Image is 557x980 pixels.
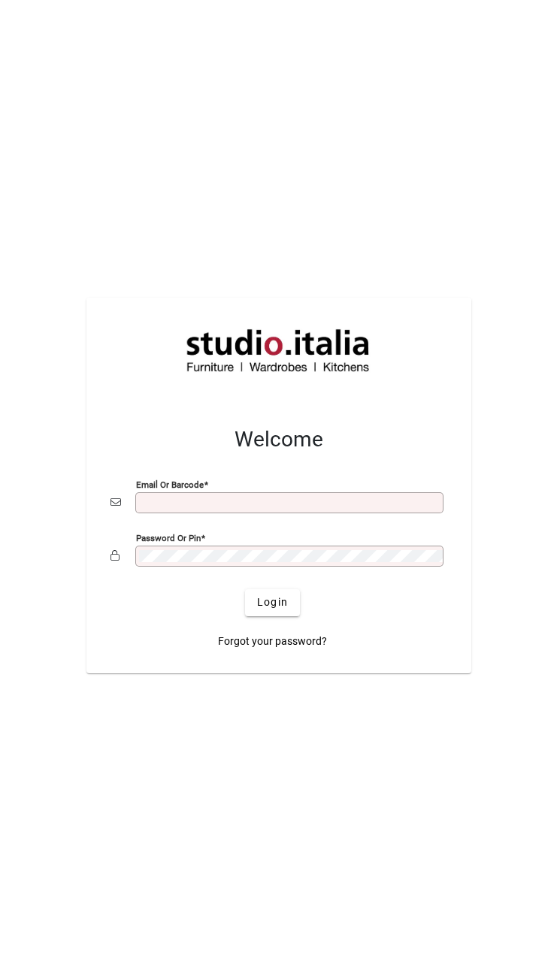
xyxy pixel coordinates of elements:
a: Forgot your password? [212,628,333,655]
button: Login [245,589,300,616]
span: Forgot your password? [218,634,327,649]
mat-label: Email or Barcode [136,479,204,489]
span: Login [257,594,288,610]
h2: Welcome [110,427,447,452]
mat-label: Password or Pin [136,532,201,543]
